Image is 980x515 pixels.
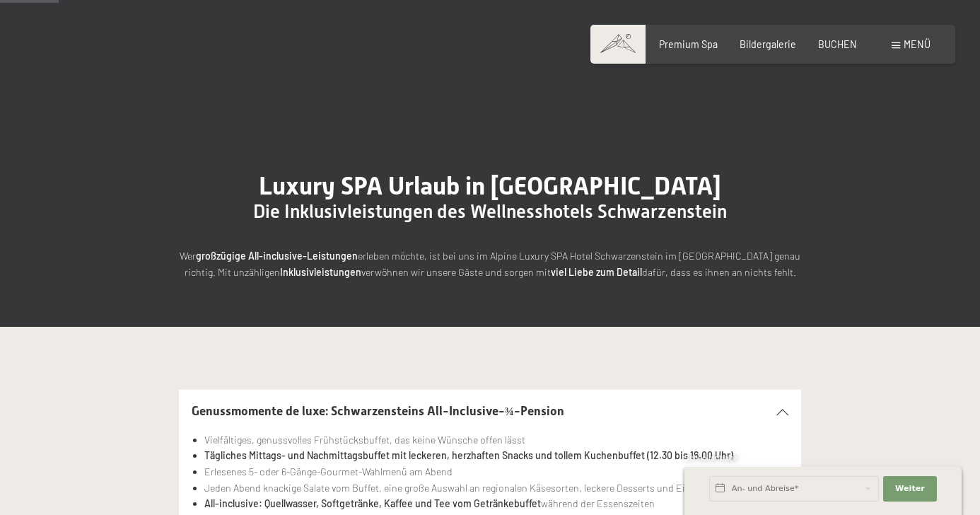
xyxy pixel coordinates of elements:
span: Menü [904,38,931,50]
span: Weiter [895,483,925,494]
span: Luxury SPA Urlaub in [GEOGRAPHIC_DATA] [259,171,721,200]
button: Weiter [883,476,937,502]
a: Premium Spa [659,38,718,50]
a: BUCHEN [818,38,857,50]
p: Wer erleben möchte, ist bei uns im Alpine Luxury SPA Hotel Schwarzenstein im [GEOGRAPHIC_DATA] ge... [179,248,801,280]
strong: Tägliches Mittags- und Nachmittagsbuffet mit leckeren, herzhaften Snacks und tollem Kuchenbuffet ... [204,449,733,461]
li: Vielfältiges, genussvolles Frühstücksbuffet, das keine Wünsche offen lässt [204,432,789,449]
strong: Inklusivleistungen [280,266,361,278]
strong: All-inclusive: Quellwasser, Softgetränke, Kaffee und Tee vom Getränkebuffet [204,497,541,509]
li: während der Essenszeiten [204,496,789,512]
span: Genussmomente de luxe: Schwarzensteins All-Inclusive-¾-Pension [192,404,564,418]
a: Bildergalerie [740,38,796,50]
span: Schnellanfrage [684,453,737,462]
strong: viel Liebe zum Detail [551,266,642,278]
li: Erlesenes 5- oder 6-Gänge-Gourmet-Wahlmenü am Abend [204,464,789,480]
span: Die Inklusivleistungen des Wellnesshotels Schwarzenstein [253,201,727,222]
li: Jeden Abend knackige Salate vom Buffet, eine große Auswahl an regionalen Käsesorten, leckere Dess... [204,480,789,497]
strong: großzügige All-inclusive-Leistungen [196,250,358,262]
